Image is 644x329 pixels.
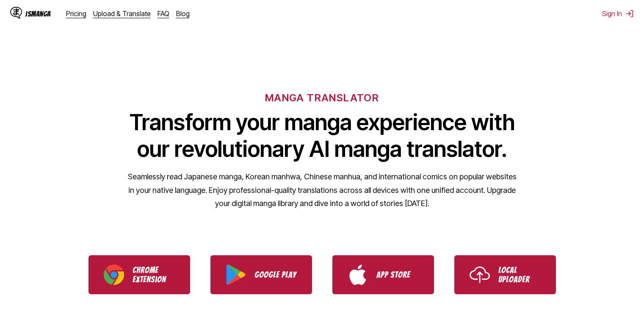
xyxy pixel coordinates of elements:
[376,270,419,279] p: App Store
[127,170,517,210] p: Seamlessly read Japanese manga, Korean manhwa, Chinese manhua, and international comics on popula...
[10,7,66,20] a: IsManga LogoIsManga
[176,9,190,18] a: Blog
[454,255,556,294] a: Use IsManga Local Uploader
[66,9,86,18] a: Pricing
[25,10,51,18] div: IsManga
[158,9,169,18] a: FAQ
[93,9,151,18] a: Upload & Translate
[265,92,379,104] h6: MANGA TRANSLATOR
[470,265,490,285] img: Upload icon
[226,265,246,285] img: Google Play logo
[348,265,368,285] img: App Store logo
[602,9,634,18] button: Sign In
[332,255,434,294] a: Download IsManga from App Store
[625,9,634,18] img: Sign out
[498,265,541,284] p: Local Uploader
[127,109,517,162] h1: Transform your manga experience with our revolutionary AI manga translator.
[254,270,297,279] p: Google Play
[10,7,22,19] img: IsManga Logo
[104,265,124,285] img: Chrome logo
[133,265,175,284] p: Chrome Extension
[210,255,312,294] a: Download IsManga from Google Play
[88,255,190,294] a: Download IsManga Chrome Extension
